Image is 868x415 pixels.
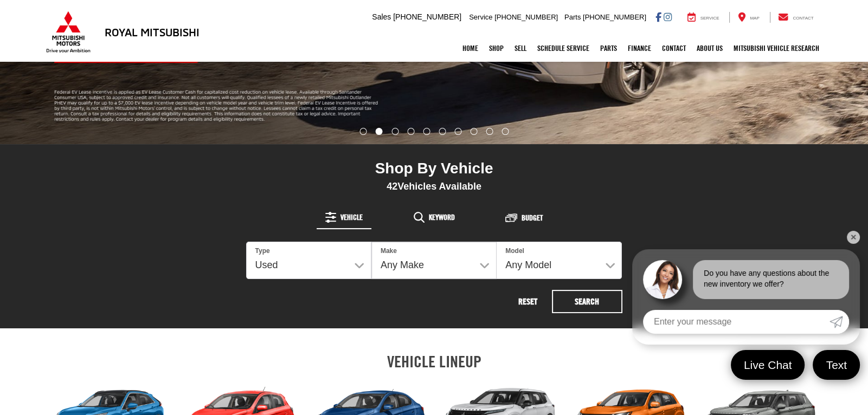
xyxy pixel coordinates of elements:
[738,358,798,372] span: Live Chat
[813,350,860,380] a: Text
[381,247,397,256] label: Make
[376,128,383,135] li: Go to slide number 2.
[693,260,849,299] div: Do you have any questions about the new inventory we offer?
[392,128,399,135] li: Go to slide number 3.
[506,290,550,313] button: Reset
[664,12,672,21] a: Instagram: Click to visit our Instagram page
[246,159,622,180] div: Shop By Vehicle
[532,35,595,62] a: Schedule Service: Opens in a new tab
[105,26,200,38] h3: Royal Mitsubishi
[454,128,461,135] li: Go to slide number 7.
[583,13,646,21] span: [PHONE_NUMBER]
[470,128,477,135] li: Go to slide number 8.
[564,13,581,21] span: Parts
[830,310,849,334] a: Submit
[700,16,719,21] span: Service
[44,11,93,53] img: Mitsubishi
[595,35,622,62] a: Parts: Opens in a new tab
[750,16,759,21] span: Map
[457,35,484,62] a: Home
[622,35,657,62] a: Finance
[501,128,509,135] li: Go to slide number 10.
[679,12,728,23] a: Service
[340,213,363,221] span: Vehicle
[359,128,367,135] li: Go to slide number 1.
[728,35,825,62] a: Mitsubishi Vehicle Research
[484,35,509,62] a: Shop
[522,214,543,222] span: Budget
[643,310,830,334] input: Enter your message
[255,247,270,256] label: Type
[657,35,691,62] a: Contact
[246,180,622,192] div: Vehicles Available
[429,213,455,221] span: Keyword
[509,35,532,62] a: Sell
[469,13,492,21] span: Service
[494,13,558,21] span: [PHONE_NUMBER]
[44,353,825,371] h2: VEHICLE LINEUP
[770,12,822,23] a: Contact
[729,12,767,23] a: Map
[731,350,805,380] a: Live Chat
[439,128,446,135] li: Go to slide number 6.
[691,35,728,62] a: About Us
[408,128,415,135] li: Go to slide number 4.
[655,12,661,21] a: Facebook: Click to visit our Facebook page
[793,16,813,21] span: Contact
[387,181,397,192] span: 42
[423,128,430,135] li: Go to slide number 5.
[372,12,391,21] span: Sales
[393,12,461,21] span: [PHONE_NUMBER]
[505,247,524,256] label: Model
[820,358,852,372] span: Text
[486,128,493,135] li: Go to slide number 9.
[643,260,682,299] img: Agent profile photo
[552,290,622,313] button: Search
